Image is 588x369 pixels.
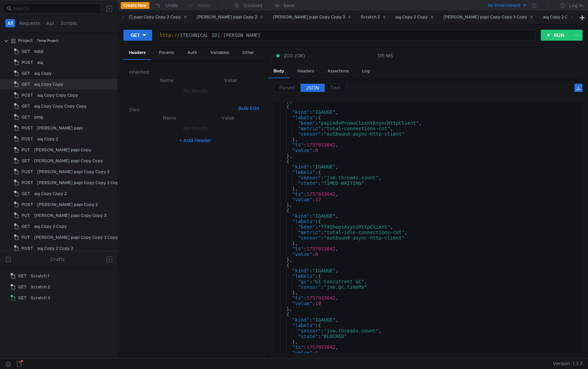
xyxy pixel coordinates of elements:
div: Params [153,46,179,59]
div: [PERSON_NAME] papi Copy Copy 3 Copy [443,14,533,21]
th: Value [199,114,256,122]
span: POST [22,57,33,68]
span: PUT [22,232,30,243]
span: PUT [22,145,30,155]
div: Save [283,3,295,8]
div: Scratch 3 [31,293,50,303]
div: [PERSON_NAME] papi Copy Copy 3 [273,14,351,21]
div: No Environment [488,2,520,9]
input: Search... [13,5,97,12]
div: GET [131,31,140,39]
button: Scripts [58,19,79,27]
div: Other [237,46,259,59]
div: [PERSON_NAME] papi Copy Copy 2 [37,167,109,177]
button: GET [123,30,152,41]
span: Text [330,85,340,91]
div: [PERSON_NAME] papi [37,123,83,133]
div: Scratch 2 [31,282,50,292]
div: 135 MS [377,53,393,59]
div: Headers [123,46,151,60]
nz-embed-empty: No Results [183,125,208,132]
div: Log In [569,1,583,10]
div: [PERSON_NAME] papi Copy Copy 2 Copy [37,178,121,188]
h6: Inherited [129,68,262,76]
div: Assertions [322,65,354,78]
button: All [5,19,15,27]
div: [PERSON_NAME] papi Copy Copy 3 [34,210,106,221]
div: Scratch 2 [361,14,386,21]
span: POST [22,134,33,144]
div: ащ Copy Copy Copy Copy [34,101,86,111]
button: Redo [183,0,215,11]
div: Temp Project [37,36,58,46]
span: POST [22,200,33,210]
span: GET [22,79,30,90]
th: Value [199,76,262,84]
span: POST [22,123,33,133]
h6: Own [129,106,236,114]
div: ащ Copy 2 [37,134,58,144]
div: Scratch 1 [31,271,49,281]
span: POST [22,243,33,254]
div: ащ Copy 2 Copy 2 [37,243,73,254]
th: Name [140,114,199,122]
div: [PERSON_NAME] papi Copy 2 [37,200,98,210]
span: GET [22,156,30,166]
button: RUN [541,30,571,41]
div: ащ Copy Copy 2 [34,189,67,199]
span: GET [18,293,27,303]
span: GET [22,68,30,79]
div: Redo [198,1,210,10]
button: Create New [121,2,149,9]
div: [PERSON_NAME] papi Copy [34,145,91,155]
div: Body [268,65,290,78]
span: Version: 1.3.3 [553,359,583,369]
div: ащ Copy Copy Copy [37,90,78,100]
div: Cookies [244,1,263,10]
span: JSON [306,85,319,91]
button: Undo [149,0,183,11]
th: Name [134,76,199,84]
nz-embed-empty: No Results [183,88,208,94]
div: ащ Copy 2 Copy [34,221,67,232]
div: [PERSON_NAME] papi Copy 2 [197,14,263,21]
div: ащ Copy [34,68,52,79]
span: PUT [22,210,30,221]
div: Auth [182,46,202,59]
div: Log [357,65,375,78]
div: ащ Copy 2 Copy 2 [543,14,585,21]
div: Undo [165,1,178,10]
div: ping [34,112,43,122]
div: [PERSON_NAME] papi Copy Copy 3 Copy [34,232,118,243]
span: GET [22,221,30,232]
span: Parsed [279,85,295,91]
div: [PERSON_NAME] papi Copy Copy [34,156,103,166]
div: Variables [205,46,235,59]
span: 200 (OK) [284,52,305,59]
div: lnlbjl [34,46,43,57]
span: GET [22,189,30,199]
button: Bulk Edit [236,104,262,112]
span: GET [18,282,27,292]
div: Project [18,36,33,46]
button: + Add Header [176,136,214,145]
span: GET [18,271,27,281]
button: Requests [17,19,42,27]
button: Api [44,19,56,27]
div: ащ [37,57,43,68]
span: GET [22,46,30,57]
div: Drafts [50,255,65,263]
div: ащ Copy 2 Copy [396,14,434,21]
span: POST [22,167,33,177]
div: Headers [292,65,320,78]
span: POST [22,178,33,188]
div: ащ Copy Copy [34,79,63,90]
span: GET [22,112,30,122]
span: GET [22,101,30,111]
div: [PERSON_NAME] papi Copy Copy 2 Copy [97,14,187,21]
span: POST [22,90,33,100]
